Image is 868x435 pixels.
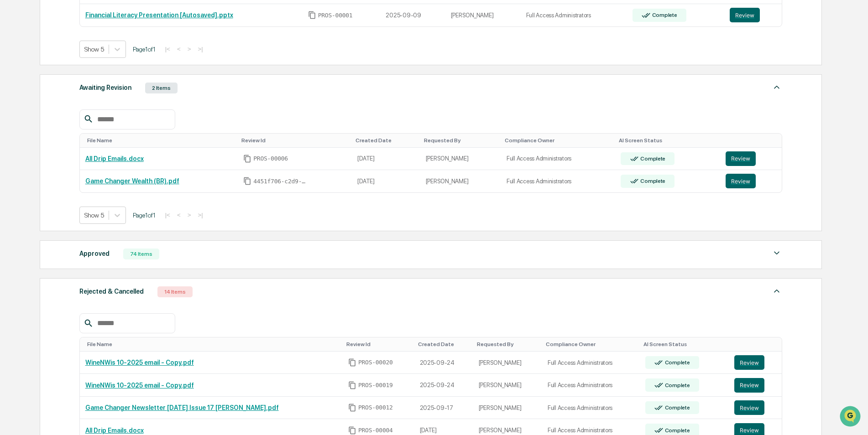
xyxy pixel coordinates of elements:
[9,133,16,140] div: 🔎
[358,382,393,389] span: PROS-00019
[771,248,782,259] img: caret
[414,397,473,419] td: 2025-09-17
[85,11,233,19] a: Financial Literacy Presentation [Autosaved].pptx
[730,8,760,22] button: Review
[64,154,110,161] a: Powered byPylon
[243,177,251,185] span: Copy Id
[85,155,144,162] a: All Drip Emails.docx
[420,148,501,171] td: [PERSON_NAME]
[348,381,356,389] span: Copy Id
[501,148,616,171] td: Full Access Administrators
[155,72,166,83] button: Start new chat
[542,397,640,419] td: Full Access Administrators
[663,427,690,434] div: Complete
[123,249,159,259] div: 74 Items
[87,137,235,144] div: Toggle SortBy
[726,151,756,166] button: Review
[85,404,279,411] a: Game Changer Newsletter [DATE] Issue 17 [PERSON_NAME].pdf
[352,170,420,192] td: [DATE]
[174,211,183,219] button: <
[31,70,150,79] div: Start new chat
[195,45,205,53] button: >|
[346,341,411,347] div: Toggle SortBy
[356,137,416,144] div: Toggle SortBy
[318,12,353,19] span: PROS-00001
[79,285,144,297] div: Rejected & Cancelled
[650,12,677,18] div: Complete
[162,45,173,53] button: |<
[542,352,640,374] td: Full Access Administrators
[133,46,156,53] span: Page 1 of 1
[726,174,777,188] a: Review
[91,155,110,161] span: Pylon
[734,378,764,393] button: Review
[75,115,113,124] span: Attestations
[63,111,117,128] a: 🗄️Attestations
[726,151,777,166] a: Review
[643,341,726,347] div: Toggle SortBy
[157,286,193,297] div: 14 Items
[308,11,316,19] span: Copy Id
[133,212,156,219] span: Page 1 of 1
[736,341,778,347] div: Toggle SortBy
[5,111,63,128] a: 🖐️Preclearance
[85,382,194,389] a: WineNWis 10-2025 email - Copy.pdf
[619,137,716,144] div: Toggle SortBy
[771,82,782,93] img: caret
[243,155,251,163] span: Copy Id
[734,400,776,415] a: Review
[348,358,356,367] span: Copy Id
[771,285,782,296] img: caret
[734,400,764,415] button: Review
[734,378,776,393] a: Review
[424,137,497,144] div: Toggle SortBy
[31,79,115,86] div: We're available if you need us!
[85,427,144,434] a: All Drip Emails.docx
[9,116,16,123] div: 🖐️
[352,148,420,171] td: [DATE]
[473,397,542,419] td: [PERSON_NAME]
[505,137,612,144] div: Toggle SortBy
[501,170,616,192] td: Full Access Administrators
[839,405,863,430] iframe: Open customer support
[9,19,166,34] p: How can we help?
[414,374,473,397] td: 2025-09-24
[380,4,445,26] td: 2025-09-09
[414,352,473,374] td: 2025-09-24
[663,382,690,388] div: Complete
[348,404,356,412] span: Copy Id
[5,129,61,145] a: 🔎Data Lookup
[473,352,542,374] td: [PERSON_NAME]
[195,211,205,219] button: >|
[18,115,59,124] span: Preclearance
[727,137,779,144] div: Toggle SortBy
[730,8,776,22] a: Review
[85,177,179,185] a: Game Changer Wealth (BR).pdf
[418,341,470,347] div: Toggle SortBy
[253,155,288,162] span: PROS-00006
[473,374,542,397] td: [PERSON_NAME]
[726,174,756,188] button: Review
[9,70,26,86] img: 1746055101610-c473b297-6a78-478c-a979-82029cc54cd1
[79,82,131,93] div: Awaiting Revision
[663,404,690,411] div: Complete
[358,359,393,366] span: PROS-00020
[162,211,173,219] button: |<
[420,170,501,192] td: [PERSON_NAME]
[185,45,194,53] button: >
[241,137,348,144] div: Toggle SortBy
[542,374,640,397] td: Full Access Administrators
[348,426,356,435] span: Copy Id
[66,116,73,123] div: 🗄️
[253,178,308,185] span: 4451f706-c2d9-45a3-942b-fe2e7bf6efaa
[734,355,764,370] button: Review
[18,132,58,141] span: Data Lookup
[663,359,690,366] div: Complete
[445,4,521,26] td: [PERSON_NAME]
[546,341,636,347] div: Toggle SortBy
[521,4,627,26] td: Full Access Administrators
[79,248,110,259] div: Approved
[185,211,194,219] button: >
